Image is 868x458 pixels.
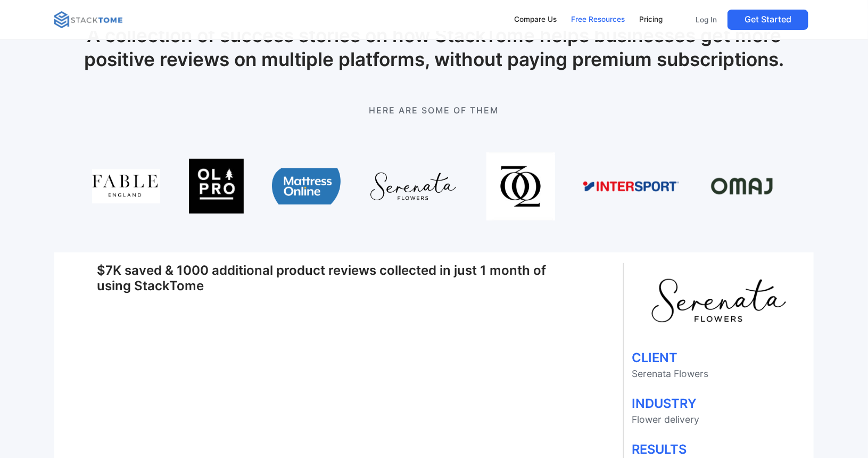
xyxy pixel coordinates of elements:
[696,15,717,24] p: Log In
[189,152,244,221] img: olpro logo
[272,152,341,221] img: mattress online logo
[728,10,808,30] a: Get Started
[632,414,806,424] p: Flower delivery
[509,9,562,31] a: Compare Us
[97,263,581,294] h1: $7K saved & 1000 additional product reviews collected in just 1 month of using StackTome
[632,369,806,379] p: Serenata Flowers
[583,152,679,221] img: intersport logo
[54,24,814,72] h1: A collection of success stories on how StackTome helps businesses get more positive reviews on mu...
[514,14,557,26] div: Compare Us
[634,9,668,31] a: Pricing
[689,10,723,30] a: Log In
[708,152,776,221] img: omaj logo
[632,351,806,364] h1: CLIENT
[486,152,555,221] img: god save queens logo
[369,152,458,221] img: serenata flowers logo
[566,9,630,31] a: Free Resources
[632,397,806,410] h1: INDUSTRY
[54,104,814,117] p: Here are some of them
[649,276,789,325] img: serenata flowers logo
[632,443,806,456] h1: RESULTS
[92,152,161,221] img: fable england logo
[571,14,625,26] div: Free Resources
[639,14,663,26] div: Pricing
